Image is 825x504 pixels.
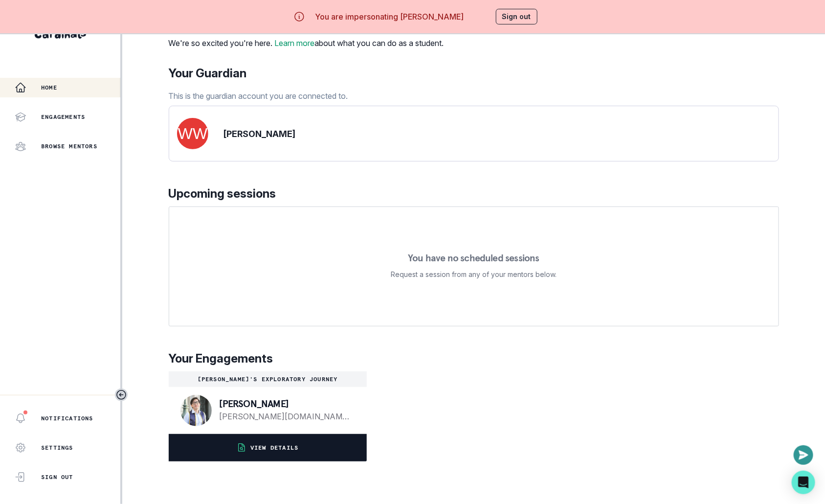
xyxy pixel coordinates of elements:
p: You are impersonating [PERSON_NAME] [315,11,464,23]
div: Open Intercom Messenger [792,471,815,494]
p: Engagements [41,113,85,121]
button: Open or close messaging widget [794,445,813,465]
p: Sign Out [41,473,73,481]
p: Request a session from any of your mentors below. [391,269,557,280]
p: VIEW DETAILS [250,444,298,452]
p: [PERSON_NAME] [224,127,296,140]
p: We're so excited you're here. about what you can do as a student. [169,37,444,49]
p: Notifications [41,414,93,422]
p: This is the guardian account you are connected to. [169,90,348,102]
button: VIEW DETAILS [169,434,367,461]
p: Home [41,84,57,92]
img: svg [177,118,208,149]
p: [PERSON_NAME]'s Exploratory Journey [173,375,363,383]
button: Toggle sidebar [115,389,128,401]
p: You have no scheduled sessions [408,253,539,263]
p: Upcoming sessions [169,185,779,203]
button: Sign out [496,9,537,24]
p: Settings [41,444,73,452]
p: [PERSON_NAME] [220,399,351,409]
a: [PERSON_NAME][DOMAIN_NAME][EMAIL_ADDRESS][PERSON_NAME][DOMAIN_NAME] [220,411,351,422]
a: Learn more [275,38,315,48]
p: Browse Mentors [41,142,97,150]
p: Your Engagements [169,350,779,367]
p: Your Guardian [169,65,348,82]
